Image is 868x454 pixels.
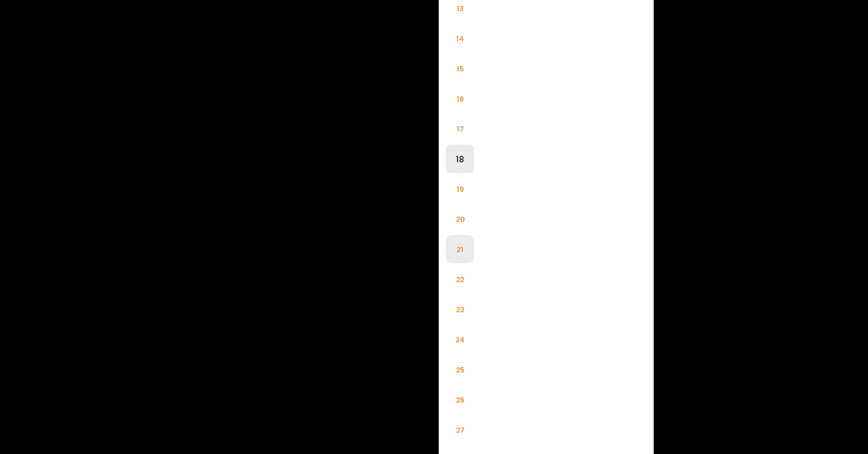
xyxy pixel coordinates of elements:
li: 19 [446,175,474,203]
li: 27 [446,416,474,444]
li: 20 [446,205,474,233]
li: 14 [446,24,474,53]
li: 21 [446,235,474,263]
li: 26 [446,386,474,414]
li: 18 [446,145,474,173]
li: 25 [446,355,474,384]
li: 15 [446,54,474,83]
li: 24 [446,325,474,354]
li: 23 [446,295,474,324]
li: 16 [446,84,474,113]
li: 17 [446,115,474,143]
li: 22 [446,265,474,293]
